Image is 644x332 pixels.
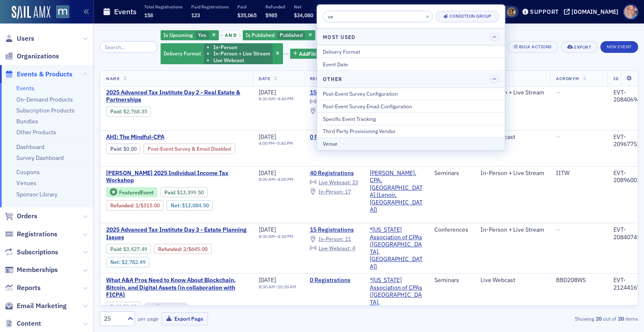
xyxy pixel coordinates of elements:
span: Name [106,76,119,81]
h4: Most Used [323,33,355,41]
time: 4:45 PM [278,96,293,102]
span: Net : [110,259,122,265]
div: Delivery Format [323,48,499,55]
button: Condition Group [436,10,499,22]
button: New Event [600,41,638,53]
a: *[US_STATE] Association of CPAs ([GEOGRAPHIC_DATA], [GEOGRAPHIC_DATA]) [370,277,423,321]
a: Events & Products [5,70,73,79]
a: 0 Registrations [310,277,358,284]
a: 2025 Advanced Tax Institute Day 3 - Estate Planning Issues [106,226,247,241]
a: [PERSON_NAME], CPA, [GEOGRAPHIC_DATA] (Lenoir, [GEOGRAPHIC_DATA]) [370,170,423,214]
a: Paid [110,108,121,115]
span: In-Person : [319,235,344,242]
span: $985 [265,12,277,18]
span: : [158,246,183,252]
span: 4 [352,245,355,251]
a: Paid [110,246,121,252]
time: 8:30 AM [259,233,275,239]
span: [DATE] [259,133,276,141]
button: Delivery Format [317,46,505,58]
a: 40 Registrations [310,170,358,177]
div: – [259,177,293,182]
span: Is Published [246,31,275,38]
span: Yes [198,31,206,38]
button: Venue [317,137,505,150]
div: Export [574,45,591,50]
a: Coupons [16,168,40,176]
span: Content [17,319,41,328]
span: Reports [17,283,41,293]
img: SailAMX [12,6,50,19]
a: On-Demand Products [16,96,73,103]
a: 0 Registrations [310,133,358,141]
time: 4:30 PM [278,233,293,239]
time: 10:30 AM [278,284,296,290]
div: – [259,284,296,290]
div: Specific Event Tracking [323,115,499,123]
div: EVT-20840694 [613,89,640,103]
div: Condition Group [449,14,491,19]
span: and [223,32,239,39]
span: $645.00 [188,246,208,252]
span: Orders [17,212,37,221]
span: Laura Swann [507,8,516,16]
button: Export [561,41,597,53]
div: EVT-21244167 [613,277,640,291]
span: [DATE] [259,88,276,96]
a: What A&A Pros Need to Know About Blockchain, Bitcoin, and Digital Assets (in collaboration with F... [106,277,247,299]
button: and [221,32,241,39]
span: Delivery Format [164,50,201,57]
span: Published [280,31,303,38]
div: Post-Event Survey [143,144,235,154]
li: Live Webcast [213,57,270,63]
span: Profile [623,5,638,19]
a: Live Webcast: 4 [310,245,355,252]
a: 2025 Advanced Tax Institute Day 2 - Real Estate & Partnerships [106,89,247,103]
div: Bulk Actions [519,44,552,49]
a: Paid [110,303,121,310]
a: Email Marketing [5,301,67,311]
a: Subscriptions [5,248,58,257]
span: — [556,133,561,141]
span: [DATE] [259,226,276,233]
a: Content [5,319,41,328]
div: In-Person + Live Stream [480,170,544,177]
button: × [424,13,431,20]
a: Refunded [158,246,181,252]
span: Organizations [17,52,59,61]
a: [PERSON_NAME] 2025 Individual Income Tax Workshop [106,170,247,184]
span: In-Person : [319,188,344,195]
time: 8:30 AM [259,96,275,102]
a: In-Person: 11 [310,236,351,243]
a: Sponsor Library [16,191,57,198]
label: per page [138,315,158,322]
a: Events [16,84,34,92]
a: Refunded [110,202,133,209]
span: [DATE] [259,169,276,177]
time: 5:40 PM [277,140,293,146]
a: Memberships [5,265,58,274]
span: 23 [352,179,358,186]
span: Live Webcast : [319,245,351,251]
a: Venues [16,179,36,187]
span: $2,768.35 [123,108,147,115]
span: : [110,303,123,310]
a: Orders [5,212,37,221]
span: Is Upcoming [164,31,193,38]
span: 11 [345,235,351,242]
span: *Maryland Association of CPAs (Timonium, MD) [370,226,423,270]
button: Post-Event Survey Email Configuration [317,100,505,112]
span: — [556,88,561,96]
div: Net: $1308450 [166,200,213,210]
div: Paid: 45 - $1339950 [160,187,208,197]
span: : [110,108,123,115]
span: — [556,226,561,233]
span: $34,080 [294,12,313,18]
a: In-Person: 17 [310,188,351,195]
button: Event Date [317,58,505,71]
button: [DOMAIN_NAME] [564,9,621,15]
time: 8:30 AM [259,284,275,290]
